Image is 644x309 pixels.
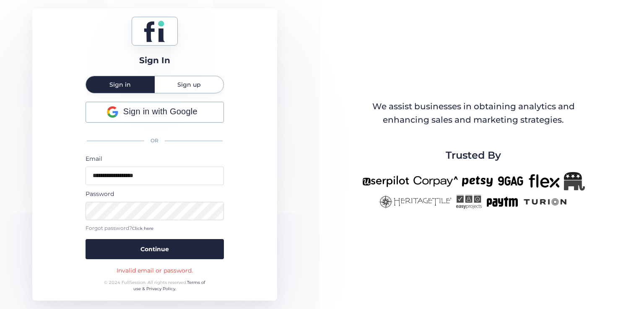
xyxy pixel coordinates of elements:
img: petsy-new.png [462,172,493,191]
span: Sign in with Google [123,105,197,118]
div: Forgot password? [86,224,224,232]
img: Republicanlogo-bw.png [564,172,585,191]
img: heritagetile-new.png [379,195,452,209]
span: Trusted By [446,147,501,163]
button: Continue [86,239,224,259]
div: Password [86,189,224,198]
div: © 2024 FullSession. All rights reserved. [100,279,209,292]
img: flex-new.png [529,172,560,191]
span: Sign in [109,82,131,88]
div: Email [86,154,224,163]
img: turion-new.png [522,195,568,209]
span: Click here [132,226,153,231]
img: paytm-new.png [486,195,518,209]
div: Sign In [139,54,170,67]
div: We assist businesses in obtaining analytics and enhancing sales and marketing strategies. [363,100,584,126]
img: 9gag-new.png [497,172,525,191]
img: corpay-new.png [413,172,458,191]
div: OR [86,132,224,150]
span: Continue [140,245,169,254]
div: Invalid email or password. [117,266,193,275]
img: userpilot-new.png [362,172,409,191]
img: easyprojects-new.png [456,195,482,209]
span: Sign up [177,82,201,88]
